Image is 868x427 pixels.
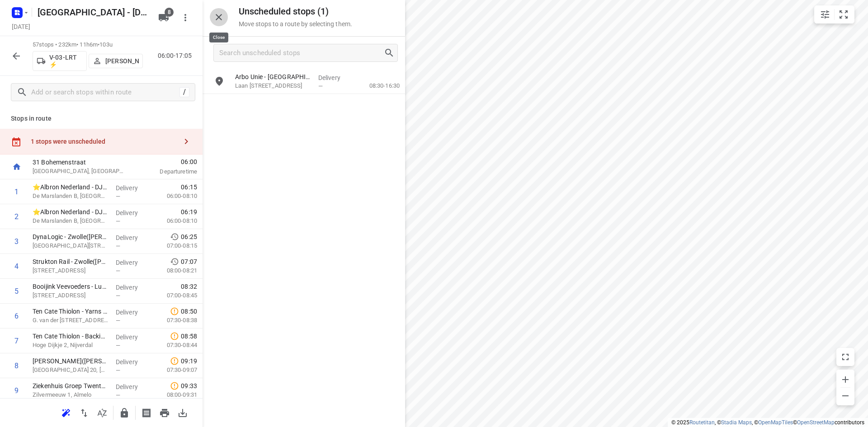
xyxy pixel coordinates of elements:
[14,337,19,345] div: 7
[33,332,108,341] p: Ten Cate Thiolon - Backing(Loes Gelink)
[170,307,179,316] svg: Late
[98,41,99,48] span: •
[33,381,108,390] p: Ziekenhuis Groep Twente - Cluster Beschouwend - Poli Almelo(Nicole)
[835,5,853,23] button: Fit zoom
[179,87,189,97] div: /
[814,5,854,23] div: small contained button group
[137,157,197,166] span: 06:00
[721,419,752,426] a: Stadia Maps
[57,408,75,417] span: Reoptimize route
[33,282,108,291] p: Booijink Veevoeders - Luttenberg(Tomas Wagenaar)
[33,158,127,167] p: 31 Bohemenstraat
[155,9,173,27] button: 8
[116,333,149,342] p: Delivery
[170,381,179,390] svg: Late
[181,381,197,390] span: 09:33
[99,41,113,48] span: 103u
[152,390,197,399] p: 08:00-09:31
[116,258,149,267] p: Delivery
[181,307,197,316] span: 08:50
[89,54,143,68] button: [PERSON_NAME]
[14,262,19,271] div: 4
[181,257,197,266] span: 07:07
[239,20,352,28] p: Move stops to a route by selecting them.
[152,241,197,250] p: 07:00-08:15
[31,138,177,145] div: 1 stops were unscheduled
[816,5,834,23] button: Map settings
[152,366,197,375] p: 07:30-09:07
[14,188,19,196] div: 1
[116,208,149,217] p: Delivery
[33,51,87,71] button: V-03-LRT ⚡
[170,257,179,266] svg: Early
[93,408,111,417] span: Sort by time window
[116,382,149,391] p: Delivery
[33,41,143,49] p: 57 stops • 232km • 11h6m
[116,243,120,249] span: —
[116,233,149,242] p: Delivery
[170,232,179,241] svg: Early
[33,192,108,201] p: De Marslanden B, [GEOGRAPHIC_DATA]
[33,257,108,266] p: Strukton Rail - Zwolle(Henri Schepers)
[33,291,108,300] p: Butzelaarstraat 40, Luttenberg
[33,266,108,275] p: [STREET_ADDRESS]
[797,419,835,426] a: OpenStreetMap
[116,367,120,374] span: —
[235,81,311,90] p: Laan Corpus Den Hoorn 102-4, Groningen
[152,316,197,325] p: 07:30-08:38
[33,207,108,216] p: ⭐Albron Nederland - DJI - PI Zwolle Zuid 1 - 7966(Contactpersoon 7964)
[33,167,127,176] p: [GEOGRAPHIC_DATA], [GEOGRAPHIC_DATA]
[181,232,197,241] span: 06:25
[33,183,108,192] p: ⭐Albron Nederland - DJI - PI Zwolle Zuid 2 - 7966(Contactpersoon 7966)
[176,9,194,27] button: More
[152,341,197,350] p: 07:30-08:44
[137,167,197,176] p: Departure time
[105,57,139,65] p: [PERSON_NAME]
[758,419,793,426] a: OpenMapTiles
[165,8,174,17] span: 8
[318,73,352,82] p: Delivery
[116,292,120,299] span: —
[33,241,108,250] p: Wilhelm Röntgenstraat 13, Zwolle
[33,366,108,375] p: Bedrijvenpark Twente 20, Almelo
[181,282,197,291] span: 08:32
[158,51,195,61] p: 06:00-17:05
[14,287,19,296] div: 5
[116,308,149,317] p: Delivery
[235,72,311,81] p: Arbo Unie - Groningen(Wendel Post)
[33,216,108,225] p: De Marslanden B, [GEOGRAPHIC_DATA]
[181,357,197,366] span: 09:19
[203,69,405,426] div: grid
[181,207,197,216] span: 06:19
[181,332,197,341] span: 08:58
[671,419,864,426] li: © 2025 , © , © © contributors
[152,291,197,300] p: 07:00-08:45
[14,361,19,370] div: 8
[33,307,108,316] p: Ten Cate Thiolon - Yarns fabriek(Loes Gelink)
[14,312,19,320] div: 6
[239,6,352,17] h5: Unscheduled stops ( 1 )
[14,237,19,246] div: 3
[115,404,133,422] button: Lock route
[34,5,151,19] h5: Rename
[318,83,323,89] span: —
[116,283,149,292] p: Delivery
[219,46,384,60] input: Search unscheduled stops
[116,218,120,225] span: —
[181,183,197,192] span: 06:15
[33,357,108,366] p: IZI Badkamers(Wilbert Letteboer)
[116,342,120,349] span: —
[689,419,715,426] a: Routetitan
[116,183,149,192] p: Delivery
[116,392,120,399] span: —
[355,81,400,90] p: 08:30-16:30
[11,114,192,123] p: Stops in route
[33,341,108,350] p: Hoge Dijkje 2, Nijverdal
[31,85,179,99] input: Add or search stops within route
[152,216,197,225] p: 06:00-08:10
[8,21,34,32] h5: Project date
[33,232,108,241] p: DynaLogic - Zwolle(Peter van Leeuwen, Jan-Willem Epema)
[116,267,120,274] span: —
[152,192,197,201] p: 06:00-08:10
[170,357,179,366] svg: Late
